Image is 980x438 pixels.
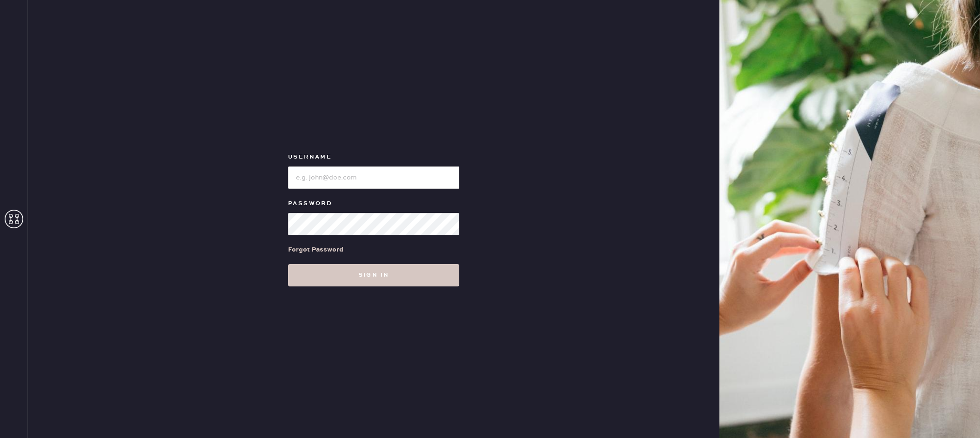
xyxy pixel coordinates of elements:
div: Forgot Password [288,245,343,255]
label: Password [288,198,459,209]
label: Username [288,152,459,163]
button: Sign in [288,264,459,286]
input: e.g. john@doe.com [288,166,459,189]
a: Forgot Password [288,235,343,264]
